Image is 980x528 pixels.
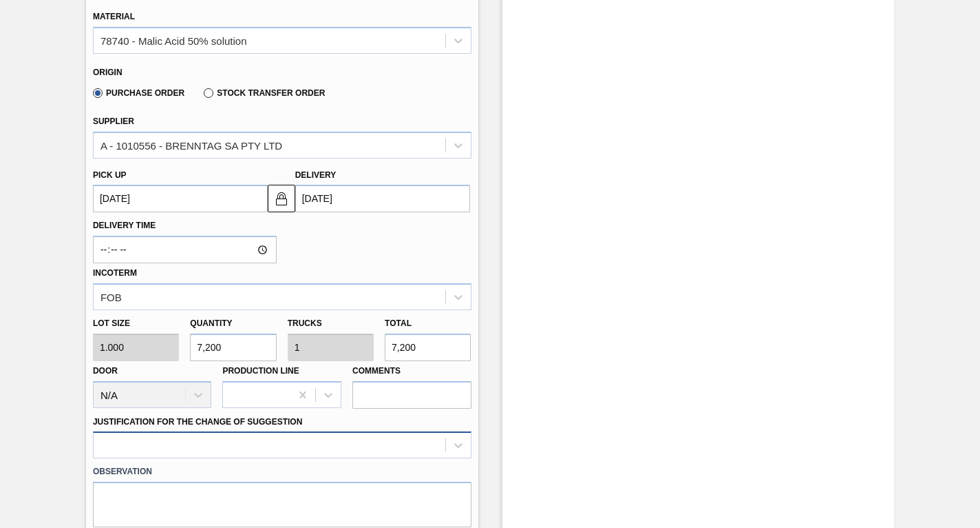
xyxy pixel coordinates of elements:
[295,185,470,212] input: mm/dd/yyyy
[204,88,325,98] label: Stock Transfer Order
[295,170,337,180] label: Delivery
[93,216,277,236] label: Delivery Time
[93,116,134,126] label: Supplier
[288,318,322,328] label: Trucks
[93,68,122,77] label: Origin
[93,417,302,427] label: Justification for the Change of Suggestion
[100,291,122,303] div: FOB
[273,190,290,207] img: locked
[93,268,137,278] label: Incoterm
[385,318,412,328] label: Total
[100,139,282,151] div: A - 1010556 - BRENNTAG SA PTY LTD
[100,34,247,46] div: 78740 - Malic Acid 50% solution
[93,88,184,98] label: Purchase Order
[93,462,471,482] label: Observation
[93,366,118,376] label: Door
[222,366,299,376] label: Production Line
[93,170,127,180] label: Pick up
[352,361,471,381] label: Comments
[93,12,135,21] label: Material
[93,185,268,212] input: mm/dd/yyyy
[268,185,295,212] button: locked
[190,318,232,328] label: Quantity
[93,314,179,334] label: Lot size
